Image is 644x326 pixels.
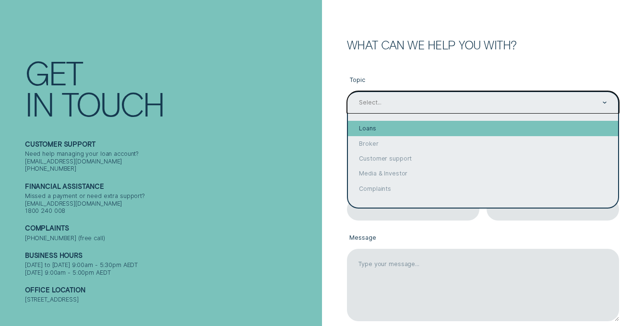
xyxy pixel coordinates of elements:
label: Topic [347,70,619,91]
div: Complaints [348,181,618,196]
div: Customer support [348,151,618,166]
div: Need help managing your loan account? [EMAIL_ADDRESS][DOMAIN_NAME] [PHONE_NUMBER] [25,150,318,173]
h2: Business Hours [25,252,318,261]
h2: What can we help you with? [347,39,619,50]
h1: Get In Touch [25,57,318,119]
label: Message [347,228,619,249]
div: Get [25,57,82,88]
h2: Office Location [25,286,318,296]
div: Loans [348,121,618,136]
h2: Complaints [25,224,318,234]
div: [PHONE_NUMBER] (free call) [25,234,318,242]
div: In [25,88,54,119]
h2: Financial assistance [25,183,318,192]
div: Media & Investor [348,166,618,181]
div: [STREET_ADDRESS] [25,296,318,303]
h2: Customer support [25,140,318,150]
div: Broker [348,136,618,151]
div: [DATE] to [DATE] 9:00am - 5:30pm AEDT [DATE] 9:00am - 5:00pm AEDT [25,261,318,276]
div: Select... [359,99,382,106]
div: Touch [61,88,164,119]
div: Missed a payment or need extra support? [EMAIL_ADDRESS][DOMAIN_NAME] 1800 240 008 [25,192,318,215]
